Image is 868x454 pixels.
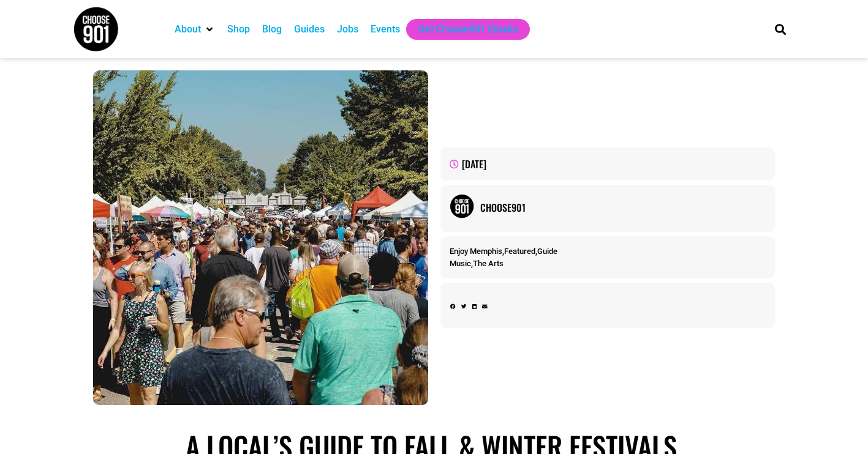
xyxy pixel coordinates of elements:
[504,247,535,256] a: Featured
[450,194,474,218] img: Picture of Choose901
[472,303,477,311] div: Share on linkedin
[450,247,502,256] a: Enjoy Memphis
[227,22,250,37] a: Shop
[175,22,201,37] a: About
[770,19,790,39] div: Search
[450,303,456,311] div: Share on facebook
[537,247,557,256] a: Guide
[450,247,557,256] span: , ,
[168,19,754,40] nav: Main nav
[473,259,504,268] a: The Arts
[294,22,325,37] a: Guides
[482,303,488,311] div: Share on email
[371,22,400,37] a: Events
[168,19,221,40] div: About
[262,22,282,37] a: Blog
[480,200,766,215] a: Choose901
[450,259,471,268] a: Music
[450,259,504,268] span: ,
[418,22,518,37] a: Get Choose901 Emails
[462,157,486,171] time: [DATE]
[337,22,358,37] a: Jobs
[461,303,467,311] div: Share on twitter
